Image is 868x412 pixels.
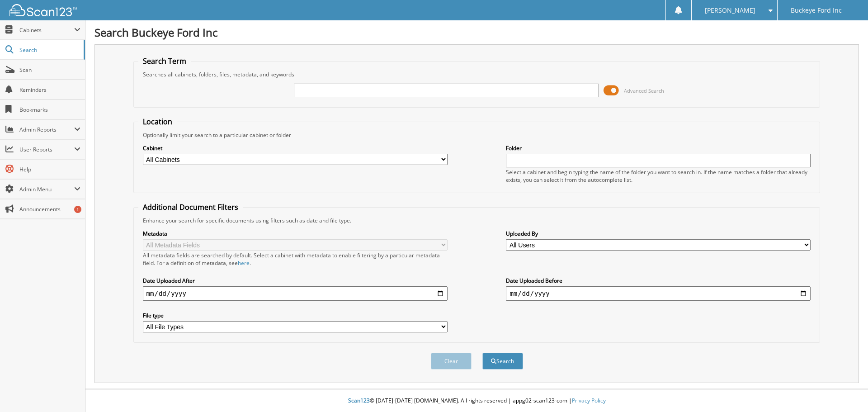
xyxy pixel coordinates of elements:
[138,202,243,212] legend: Additional Document Filters
[74,206,81,213] div: 1
[19,166,80,173] span: Help
[238,259,250,267] a: here
[348,397,370,404] span: Scan123
[143,286,448,301] input: start
[506,144,811,152] label: Folder
[506,286,811,301] input: end
[85,390,868,412] div: © [DATE]-[DATE] [DOMAIN_NAME]. All rights reserved | appg02-scan123-com |
[138,217,816,224] div: Enhance your search for specific documents using filters such as date and file type.
[138,117,177,127] legend: Location
[506,277,811,284] label: Date Uploaded Before
[19,86,80,94] span: Reminders
[94,25,859,40] h1: Search Buckeye Ford Inc
[506,168,811,184] div: Select a cabinet and begin typing the name of the folder you want to search in. If the name match...
[19,185,74,193] span: Admin Menu
[143,251,448,267] div: All metadata fields are searched by default. Select a cabinet with metadata to enable filtering b...
[19,106,80,114] span: Bookmarks
[143,144,448,152] label: Cabinet
[19,66,80,74] span: Scan
[506,230,811,237] label: Uploaded By
[19,26,74,34] span: Cabinets
[9,4,77,16] img: scan123-logo-white.svg
[482,353,523,369] button: Search
[624,87,664,94] span: Advanced Search
[431,353,472,369] button: Clear
[138,71,816,78] div: Searches all cabinets, folders, files, metadata, and keywords
[138,131,816,139] div: Optionally limit your search to a particular cabinet or folder
[19,126,74,133] span: Admin Reports
[705,8,755,13] span: [PERSON_NAME]
[143,312,448,319] label: File type
[143,277,448,284] label: Date Uploaded After
[19,146,74,153] span: User Reports
[143,230,448,237] label: Metadata
[572,397,606,404] a: Privacy Policy
[19,205,80,213] span: Announcements
[791,8,842,13] span: Buckeye Ford Inc
[138,56,191,66] legend: Search Term
[19,46,79,54] span: Search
